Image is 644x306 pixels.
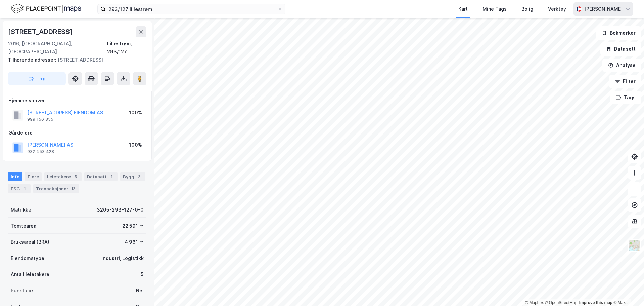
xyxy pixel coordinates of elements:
[72,173,79,180] div: 5
[11,238,49,246] div: Bruksareal (BRA)
[11,3,81,15] img: logo.f888ab2527a4732fd821a326f86c7f29.svg
[129,109,142,117] div: 100%
[107,40,146,56] div: Lillestrøm, 293/127
[11,254,44,262] div: Eiendomstype
[11,206,33,214] div: Matrikkel
[482,5,507,13] div: Mine Tags
[11,286,33,295] div: Punktleie
[84,172,118,181] div: Datasett
[106,4,277,14] input: Søk på adresse, matrikkel, gårdeiere, leietakere eller personer
[21,185,28,192] div: 1
[125,238,144,246] div: 4 961 ㎡
[8,129,146,137] div: Gårdeiere
[25,172,42,181] div: Eiere
[545,300,578,305] a: OpenStreetMap
[27,117,53,122] div: 999 156 355
[458,5,468,13] div: Kart
[44,172,82,181] div: Leietakere
[8,172,22,181] div: Info
[141,270,144,278] div: 5
[521,5,533,13] div: Bolig
[596,26,641,40] button: Bokmerker
[610,274,644,306] iframe: Chat Widget
[11,222,38,230] div: Tomteareal
[628,239,641,252] img: Z
[33,184,79,193] div: Transaksjoner
[8,56,141,64] div: [STREET_ADDRESS]
[8,57,58,63] span: Tilhørende adresser:
[610,274,644,306] div: Kontrollprogram for chat
[548,5,566,13] div: Verktøy
[609,75,641,88] button: Filter
[129,141,142,149] div: 100%
[8,184,31,193] div: ESG
[584,5,623,13] div: [PERSON_NAME]
[120,172,145,181] div: Bygg
[136,173,142,180] div: 2
[97,206,144,214] div: 3205-293-127-0-0
[11,270,49,278] div: Antall leietakere
[525,300,544,305] a: Mapbox
[27,149,54,154] div: 932 453 428
[610,91,641,104] button: Tags
[136,286,144,295] div: Nei
[8,72,66,85] button: Tag
[101,254,144,262] div: Industri, Logistikk
[579,300,612,305] a: Improve this map
[8,97,146,105] div: Hjemmelshaver
[600,42,641,56] button: Datasett
[8,26,74,37] div: [STREET_ADDRESS]
[122,222,144,230] div: 22 591 ㎡
[108,173,115,180] div: 1
[602,59,641,72] button: Analyse
[70,185,77,192] div: 12
[8,40,107,56] div: 2016, [GEOGRAPHIC_DATA], [GEOGRAPHIC_DATA]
